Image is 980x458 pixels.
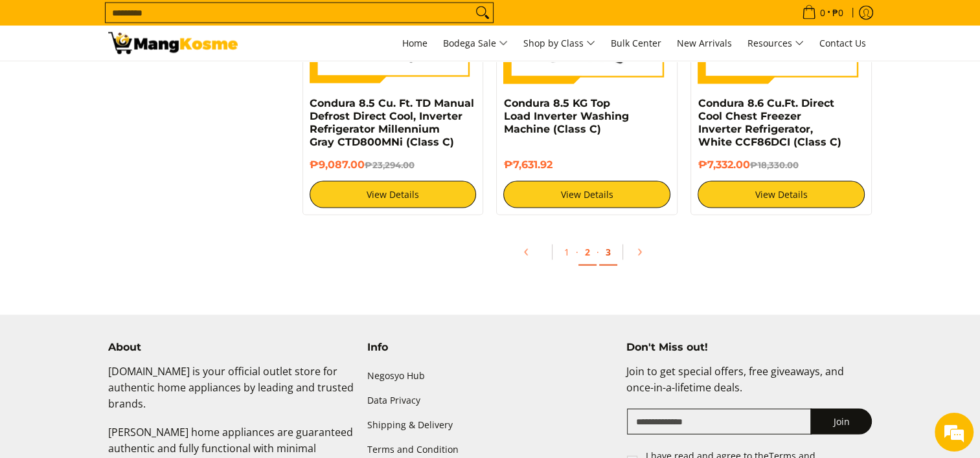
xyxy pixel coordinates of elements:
[523,36,595,52] span: Shop by Class
[108,364,354,424] p: [DOMAIN_NAME] is your official outlet store for authentic home appliances by leading and trusted ...
[749,160,798,170] del: ₱18,330.00
[611,37,661,49] span: Bulk Center
[108,341,354,354] h4: About
[310,158,477,171] h6: ₱9,087.00
[402,37,427,49] span: Home
[396,26,434,61] a: Home
[443,36,508,52] span: Bodega Sale
[677,37,732,49] span: New Arrivals
[747,36,804,52] span: Resources
[626,341,872,354] h4: Don't Miss out!
[698,158,865,171] h6: ₱7,332.00
[108,32,238,54] img: Class C Home &amp; Business Appliances: Up to 70% Off l Mang Kosme | Page 2
[626,364,872,409] p: Join to get special offers, free giveaways, and once-in-a-lifetime deals.
[503,181,670,208] a: View Details
[819,37,866,49] span: Contact Us
[75,143,179,274] span: We're online!
[367,388,613,413] a: Data Privacy
[212,6,244,38] div: Minimize live chat window
[798,6,847,20] span: •
[251,26,872,61] nav: Main Menu
[517,26,602,61] a: Shop by Class
[604,26,668,61] a: Bulk Center
[576,246,578,258] span: ·
[310,97,474,148] a: Condura 8.5 Cu. Ft. TD Manual Defrost Direct Cool, Inverter Refrigerator Millennium Gray CTD800MN...
[67,72,218,89] div: Chat with us now
[503,158,670,171] h6: ₱7,631.92
[472,3,493,23] button: Search
[558,239,576,265] a: 1
[813,26,872,61] a: Contact Us
[597,246,599,258] span: ·
[599,239,617,266] a: 3
[310,181,477,208] a: View Details
[578,239,597,266] a: 2
[830,8,845,17] span: ₱0
[367,341,613,354] h4: Info
[503,97,628,135] a: Condura 8.5 KG Top Load Inverter Washing Machine (Class C)
[698,97,841,148] a: Condura 8.6 Cu.Ft. Direct Cool Chest Freezer Inverter Refrigerator, White CCF86DCI (Class C)
[818,8,827,17] span: 0
[365,160,415,170] del: ₱23,294.00
[437,26,514,61] a: Bodega Sale
[367,413,613,437] a: Shipping & Delivery
[810,409,872,435] button: Join
[670,26,738,61] a: New Arrivals
[367,364,613,388] a: Negosyo Hub
[6,314,247,359] textarea: Type your message and hit 'Enter'
[741,26,810,61] a: Resources
[296,235,879,276] ul: Pagination
[698,181,865,208] a: View Details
